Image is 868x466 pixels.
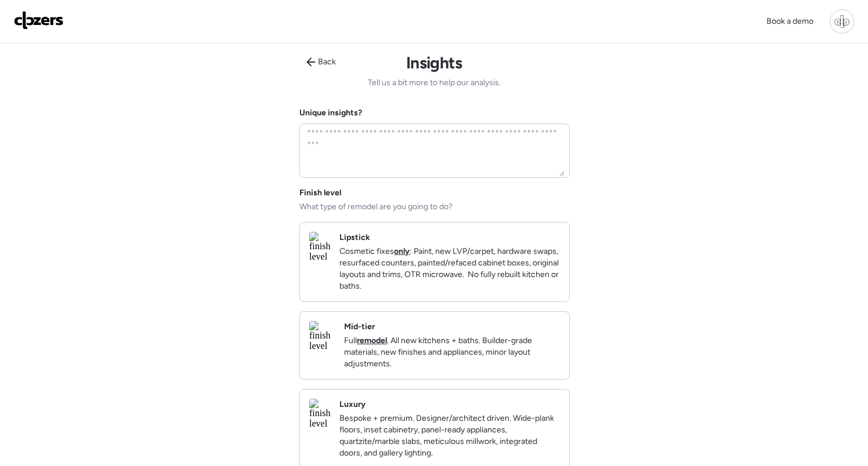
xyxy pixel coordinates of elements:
img: Logo [14,11,64,30]
h2: Lipstick [339,232,370,243]
p: Full . All new kitchens + baths. Builder-grade materials, new finishes and appliances, minor layo... [344,335,560,370]
label: Unique insights? [299,108,362,118]
img: finish level [309,321,335,351]
strong: remodel [357,336,387,345]
span: Book a demo [766,16,813,26]
span: Finish level [299,187,341,199]
span: Tell us a bit more to help our analysis. [368,77,501,89]
h2: Luxury [339,399,366,410]
img: finish level [309,232,330,262]
span: Back [318,56,336,68]
h1: Insights [406,53,462,72]
img: finish level [309,399,330,429]
span: What type of remodel are you going to do? [299,201,453,213]
p: Bespoke + premium. Designer/architect driven. Wide-plank floors, inset cabinetry, panel-ready app... [339,413,560,459]
strong: only [394,246,410,256]
h2: Mid-tier [344,321,375,333]
p: Cosmetic fixes : Paint, new LVP/carpet, hardware swaps, resurfaced counters, painted/refaced cabi... [339,246,560,292]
